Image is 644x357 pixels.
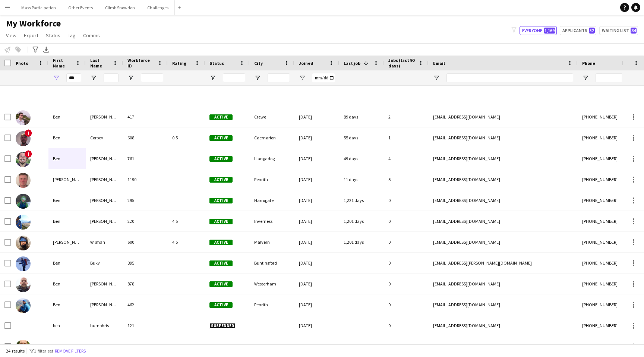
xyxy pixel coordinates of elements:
[209,240,233,245] span: Active
[127,57,154,69] span: Workforce ID
[544,28,555,34] span: 1,169
[209,302,233,308] span: Active
[294,190,339,211] div: [DATE]
[299,75,306,81] button: Open Filter Menu
[53,347,87,355] button: Remove filters
[80,31,103,40] a: Comms
[53,57,72,69] span: First Name
[48,127,86,148] div: Ben
[250,274,294,294] div: Westerham
[589,28,595,34] span: 52
[48,336,86,357] div: Ben
[48,211,86,231] div: Ben
[16,194,31,209] img: Ben Smith-price
[429,148,578,169] div: [EMAIL_ADDRESS][DOMAIN_NAME]
[631,28,637,34] span: 84
[384,190,429,211] div: 0
[123,232,168,252] div: 600
[168,211,205,231] div: 4.5
[16,256,31,271] img: Ben Buky
[339,232,384,252] div: 1,201 days
[16,110,31,125] img: Ben McComb
[429,253,578,273] div: [EMAIL_ADDRESS][PERSON_NAME][DOMAIN_NAME]
[294,336,339,357] div: [DATE]
[48,148,86,169] div: Ben
[339,127,384,148] div: 55 days
[16,60,28,66] span: Photo
[520,26,557,35] button: Everyone1,169
[250,190,294,211] div: Harrogate
[433,75,440,81] button: Open Filter Menu
[384,232,429,252] div: 0
[16,298,31,313] img: Ben Fleming
[86,232,123,252] div: Wilman
[250,211,294,231] div: Inverness
[90,57,110,69] span: Last Name
[429,336,578,357] div: [EMAIL_ADDRESS][DOMAIN_NAME]
[446,73,573,82] input: Email Filter Input
[42,45,51,54] app-action-btn: Export XLSX
[53,75,60,81] button: Open Filter Menu
[86,336,123,357] div: [PERSON_NAME]
[294,232,339,252] div: [DATE]
[16,236,31,250] img: Benjamin Wilman
[250,253,294,273] div: Buntingford
[48,253,86,273] div: Ben
[560,26,596,35] button: Applicants52
[16,277,31,292] img: Ben Dawson
[429,294,578,315] div: [EMAIL_ADDRESS][DOMAIN_NAME]
[16,215,31,230] img: Ben Watson
[294,274,339,294] div: [DATE]
[384,107,429,127] div: 2
[123,294,168,315] div: 462
[83,32,100,39] span: Comms
[209,114,233,120] span: Active
[294,315,339,336] div: [DATE]
[250,107,294,127] div: Crewe
[250,336,294,357] div: Gunnislake
[250,127,294,148] div: Caernarfon
[62,0,99,15] button: Other Events
[65,31,79,40] a: Tag
[123,211,168,231] div: 220
[16,131,31,146] img: Ben Corbey
[86,169,123,190] div: [PERSON_NAME]
[123,253,168,273] div: 895
[123,274,168,294] div: 878
[433,60,445,66] span: Email
[582,60,595,66] span: Phone
[429,211,578,231] div: [EMAIL_ADDRESS][DOMAIN_NAME]
[48,294,86,315] div: Ben
[339,190,384,211] div: 1,221 days
[123,190,168,211] div: 295
[48,169,86,190] div: [PERSON_NAME]
[384,148,429,169] div: 4
[16,152,31,167] img: Ben McAllister
[384,211,429,231] div: 0
[66,73,81,82] input: First Name Filter Input
[48,190,86,211] div: Ben
[209,156,233,162] span: Active
[250,294,294,315] div: Penrith
[86,127,123,148] div: Corbey
[384,127,429,148] div: 1
[86,211,123,231] div: [PERSON_NAME]
[16,173,31,188] img: Benjamin Ryle
[294,127,339,148] div: [DATE]
[21,31,41,40] a: Export
[209,219,233,224] span: Active
[127,75,134,81] button: Open Filter Menu
[294,169,339,190] div: [DATE]
[294,211,339,231] div: [DATE]
[104,73,119,82] input: Last Name Filter Input
[299,60,313,66] span: Joined
[384,253,429,273] div: 0
[294,253,339,273] div: [DATE]
[339,148,384,169] div: 49 days
[582,75,589,81] button: Open Filter Menu
[223,73,245,82] input: Status Filter Input
[48,107,86,127] div: Ben
[209,60,224,66] span: Status
[86,148,123,169] div: [PERSON_NAME]
[25,129,32,137] span: !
